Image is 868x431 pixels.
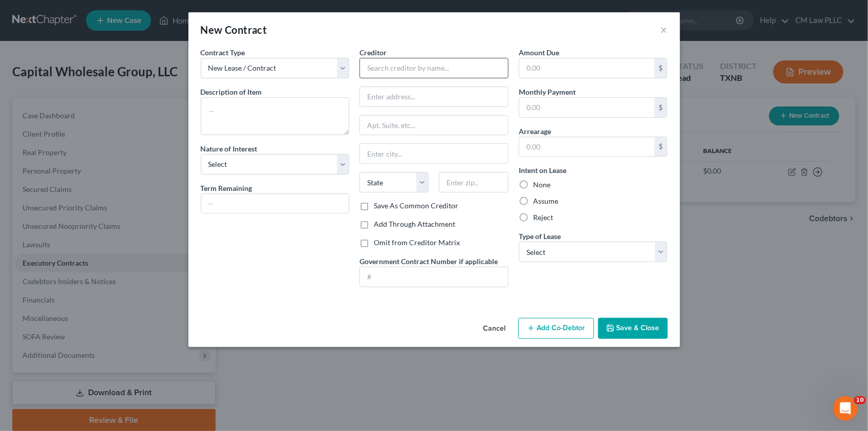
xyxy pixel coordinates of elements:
input: Enter city... [360,144,508,163]
label: Save As Common Creditor [374,201,458,211]
input: # [360,267,508,287]
div: $ [654,58,667,78]
label: Intent on Lease [519,165,566,176]
div: New Contract [201,23,267,37]
label: Omit from Creditor Matrix [374,238,460,248]
span: Description of Item [201,88,262,96]
label: Reject [533,212,553,223]
input: Enter zip.. [439,172,508,192]
div: $ [654,98,667,117]
span: 10 [854,396,866,404]
label: Monthly Payment [519,87,576,97]
input: 0.00 [519,58,655,78]
span: Creditor [359,48,387,57]
label: Add Through Attachment [374,219,455,229]
label: Arrearage [519,126,551,137]
input: Search creditor by name... [359,58,509,78]
input: Enter address... [360,87,508,106]
button: × [661,24,668,36]
label: Contract Type [201,47,245,58]
label: Government Contract Number if applicable [359,256,498,267]
iframe: Intercom live chat [833,396,858,421]
button: Cancel [475,319,514,339]
input: -- [201,194,349,213]
input: 0.00 [519,98,655,117]
input: Apt, Suite, etc... [360,116,508,135]
div: $ [654,137,667,157]
button: Add Co-Debtor [518,318,594,339]
label: Assume [533,196,558,206]
button: Save & Close [598,318,668,339]
label: None [533,180,551,190]
input: 0.00 [519,137,655,157]
label: Term Remaining [201,183,252,193]
label: Nature of Interest [201,143,258,154]
label: Amount Due [519,47,559,58]
span: Type of Lease [519,232,561,241]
